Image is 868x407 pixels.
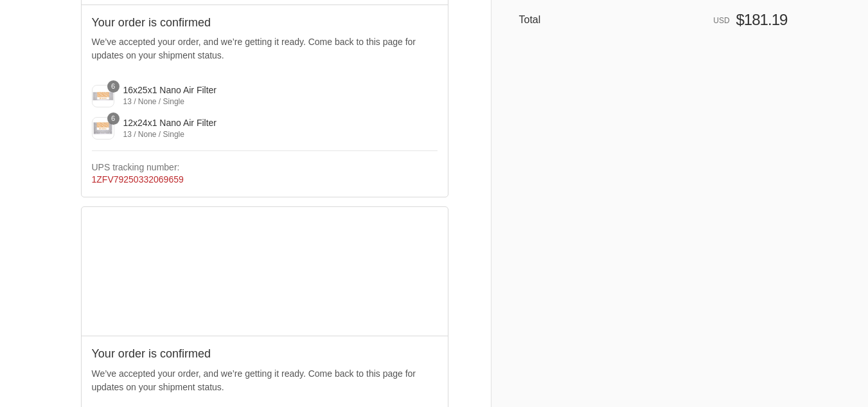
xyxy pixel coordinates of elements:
[736,11,787,28] span: $181.19
[82,207,448,336] div: Google map displaying pin point of shipping address: Slidell, Louisiana
[92,162,180,172] strong: UPS tracking number:
[92,174,184,185] a: 1ZFV79250332069659
[92,15,438,30] h2: Your order is confirmed
[713,16,729,25] span: USD
[82,207,448,336] iframe: Google map displaying pin point of shipping address: Slidell, Louisiana
[92,367,438,394] p: We’ve accepted your order, and we’re getting it ready. Come back to this page for updates on your...
[123,96,411,107] div: 13 / None / Single
[92,347,438,361] h2: Your order is confirmed
[92,85,114,107] img: R The image depicts a rectangular air filter. The filter is encased in a sturdy frame, and its su...
[92,35,438,62] p: We’ve accepted your order, and we’re getting it ready. Come back to this page for updates on your...
[123,129,411,140] div: 13 / None / Single
[107,80,120,93] span: 6
[123,85,217,95] span: 16x25x1 Nano Air Filter
[123,118,217,128] span: 12x24x1 Nano Air Filter
[92,117,114,140] img: R The image depicts a rectangular air filter. The filter is encased in a sturdy frame, and its su...
[107,113,120,125] span: 6
[519,14,541,25] span: Total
